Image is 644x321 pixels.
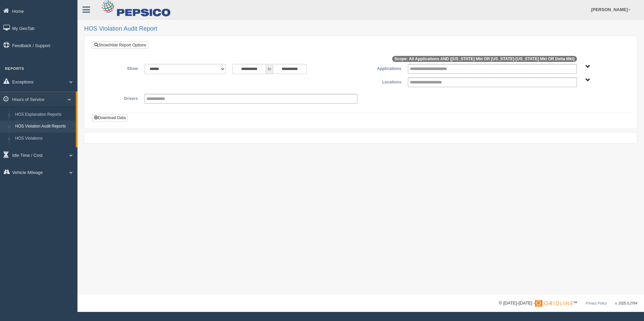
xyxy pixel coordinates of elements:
label: Applications [361,64,405,72]
img: Gridline [535,300,573,307]
label: Locations [361,77,405,85]
a: HOS Explanation Reports [12,109,76,121]
span: Scope: All Applications AND ([US_STATE] Mkt OR [US_STATE]-[US_STATE] Mkt OR Delta Mkt) [392,56,577,62]
a: Privacy Policy [586,301,607,305]
div: © [DATE]-[DATE] - ™ [499,300,637,307]
label: Show [97,64,141,72]
span: v. 2025.5.2764 [615,301,637,305]
a: HOS Violation Audit Reports [12,120,76,133]
span: to [266,64,273,74]
a: HOS Violations [12,133,76,145]
h2: HOS Violation Audit Report [84,26,637,32]
button: Download Data [92,114,128,121]
a: HOS Violation Trend [12,145,76,157]
a: Show/Hide Report Options [92,41,148,49]
label: Drivers [97,94,141,102]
